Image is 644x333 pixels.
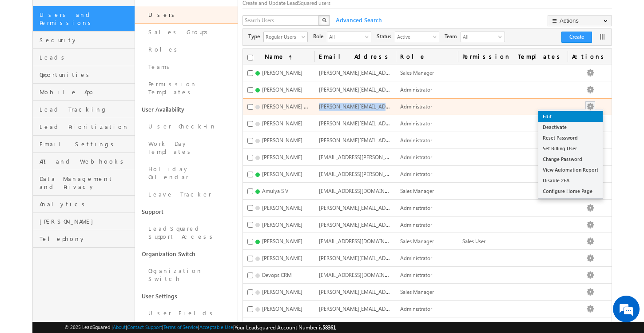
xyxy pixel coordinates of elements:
img: d_60004797649_company_0_60004797649 [15,47,37,58]
span: Sales Manager [400,289,434,295]
span: [PERSON_NAME] [262,154,302,160]
a: User Availability [135,101,238,118]
a: View Automation Report [538,164,603,175]
span: Role [313,32,327,40]
span: Team [445,32,461,40]
img: Search [322,18,326,22]
span: [PERSON_NAME] [262,221,302,228]
div: Chat with us now [46,47,149,58]
a: Terms of Service [163,324,198,330]
span: Sales User [462,238,485,245]
input: Search Users [242,15,320,26]
span: [PERSON_NAME][EMAIL_ADDRESS][DOMAIN_NAME] [319,119,444,127]
a: Mobile App [33,84,135,101]
span: [PERSON_NAME] [262,137,302,144]
a: [PERSON_NAME] [33,213,135,230]
span: [PERSON_NAME] [40,217,133,225]
span: [PERSON_NAME] [262,120,302,127]
a: Work Day Templates [135,135,238,160]
a: Analytics [33,196,135,213]
a: Deactivate [538,122,603,132]
span: Actions [568,49,612,64]
a: About [113,324,126,330]
a: Support [135,203,238,220]
a: Change Password [538,154,603,164]
span: Advanced Search [331,16,385,24]
span: Leads [40,53,133,61]
a: Name [260,49,296,64]
em: Start Chat [121,262,161,274]
a: LeadSquared Support Access [135,220,238,245]
a: Contact Support [127,324,162,330]
a: Organization Switch [135,245,238,262]
span: Permission Templates [458,49,568,64]
span: API and Webhooks [40,157,133,165]
a: Disable 2FA [538,175,603,186]
span: [PERSON_NAME] [262,171,302,177]
a: Role [396,49,458,64]
span: All [461,32,497,42]
span: Active [395,32,432,41]
span: Administrator [400,205,432,211]
a: Roles [135,41,238,58]
span: [EMAIL_ADDRESS][DOMAIN_NAME] [319,271,404,278]
a: Email Settings [33,136,135,153]
span: Amulya S V [262,188,288,194]
div: Minimize live chat window [146,4,167,26]
span: Opportunities [40,71,133,79]
a: User Check-in [135,118,238,135]
span: Type [248,32,263,40]
span: Administrator [400,255,432,261]
a: Users [135,6,238,24]
span: [PERSON_NAME] [262,86,302,93]
a: Users and Permissions [33,6,135,32]
a: Permission Templates [135,76,238,101]
a: API and Webhooks [33,153,135,170]
span: Security [40,36,133,44]
a: Leave Tracker [135,186,238,203]
span: [EMAIL_ADDRESS][PERSON_NAME][DOMAIN_NAME] [319,170,444,177]
span: Administrator [400,137,432,144]
span: Administrator [400,120,432,127]
span: Devops CRM [262,272,292,278]
a: Sales Groups [135,24,238,41]
span: Lead Prioritization [40,123,133,131]
span: Regular Users [264,32,300,41]
span: [EMAIL_ADDRESS][DOMAIN_NAME] [319,237,404,245]
a: Set Billing User [538,143,603,154]
span: select [365,34,372,39]
span: Telephony [40,235,133,243]
a: Leads [33,49,135,66]
span: [PERSON_NAME][EMAIL_ADDRESS][DOMAIN_NAME] [319,85,444,93]
a: Teams [135,58,238,76]
span: [PERSON_NAME] [262,289,302,295]
span: [PERSON_NAME][EMAIL_ADDRESS][PERSON_NAME][DOMAIN_NAME] [319,305,485,312]
a: Telephony [33,230,135,248]
span: Users and Permissions [40,11,133,27]
span: Your Leadsquared Account Number is [235,324,336,331]
a: Holiday Calendar [135,160,238,186]
span: Administrator [400,154,432,160]
span: [PERSON_NAME] [PERSON_NAME] [262,102,344,110]
span: [EMAIL_ADDRESS][DOMAIN_NAME] [319,187,404,194]
span: Administrator [400,305,432,312]
span: select [302,34,309,39]
a: Security [33,32,135,49]
span: 58361 [322,324,336,331]
span: [PERSON_NAME][EMAIL_ADDRESS][DOMAIN_NAME] [319,254,444,261]
span: Lead Tracking [40,105,133,113]
a: User Fields [135,305,238,322]
span: Administrator [400,221,432,228]
a: Reset Password [538,132,603,143]
span: [PERSON_NAME][EMAIL_ADDRESS][PERSON_NAME][DOMAIN_NAME] [319,102,485,110]
span: (sorted ascending) [285,54,292,61]
span: Administrator [400,272,432,278]
span: Administrator [400,86,432,93]
span: Analytics [40,200,133,208]
a: Edit [538,111,603,122]
span: [PERSON_NAME] [262,205,302,211]
span: [PERSON_NAME] [262,69,302,76]
span: Email Settings [40,140,133,148]
a: Opportunities [33,66,135,84]
a: Lead Prioritization [33,118,135,136]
